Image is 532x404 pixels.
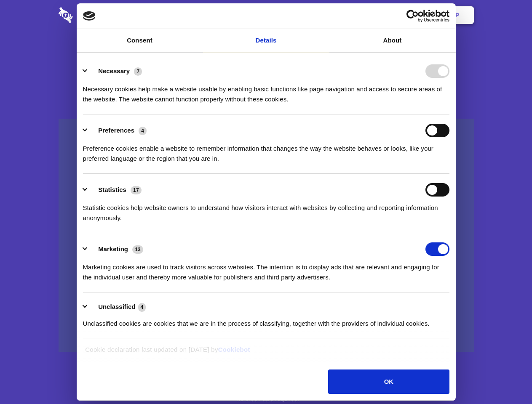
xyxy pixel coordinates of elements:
span: 4 [139,127,147,135]
span: 17 [131,186,142,194]
span: 4 [138,303,146,311]
div: Unclassified cookies are cookies that we are in the process of classifying, together with the pro... [83,312,449,329]
button: Marketing (13) [83,242,149,256]
a: Login [382,2,419,28]
button: Statistics (17) [83,183,147,197]
label: Necessary [98,67,130,74]
div: Necessary cookies help make a website usable by enabling basic functions like page navigation and... [83,78,449,104]
img: logo-wordmark-white-trans-d4663122ce5f474addd5e946df7df03e33cb6a1c49d2221995e7729f52c070b2.svg [59,7,131,23]
button: OK [328,369,449,394]
label: Preferences [98,127,134,134]
div: Cookie declaration last updated on [DATE] by [79,345,453,361]
label: Statistics [98,186,126,193]
div: Marketing cookies are used to track visitors across websites. The intention is to display ads tha... [83,256,449,282]
h1: Eliminate Slack Data Loss. [59,38,474,68]
h4: Auto-redaction of sensitive data, encrypted data sharing and self-destructing private chats. Shar... [59,77,474,104]
button: Preferences (4) [83,124,152,137]
a: About [329,29,456,52]
a: Cookiebot [218,346,250,353]
a: Wistia video thumbnail [59,119,474,352]
a: Usercentrics Cookiebot - opens in a new window [376,10,449,22]
a: Consent [77,29,203,52]
a: Pricing [247,2,284,28]
img: logo [83,11,96,21]
div: Preference cookies enable a website to remember information that changes the way the website beha... [83,137,449,164]
span: 13 [132,245,143,254]
label: Marketing [98,245,128,252]
a: Details [203,29,329,52]
span: 7 [134,67,142,76]
iframe: Drift Widget Chat Controller [490,362,522,394]
button: Necessary (7) [83,64,147,78]
a: Contact [342,2,380,28]
button: Unclassified (4) [83,302,151,312]
div: Statistic cookies help website owners to understand how visitors interact with websites by collec... [83,197,449,223]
